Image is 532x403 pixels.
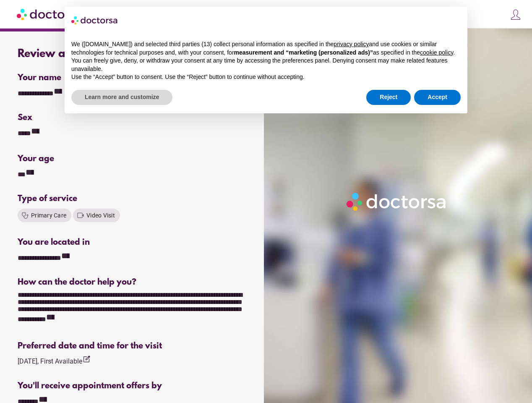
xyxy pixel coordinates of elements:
[76,211,85,220] i: videocam
[18,48,248,60] div: Review and send your request
[18,355,91,366] div: [DATE], First Available
[71,13,118,27] img: logo
[234,49,373,56] strong: measurement and “marketing (personalized ads)”
[17,5,83,24] img: Doctorsa.com
[366,90,411,105] button: Reject
[18,238,248,247] div: You are located in
[71,90,172,105] button: Learn more and customize
[18,154,131,164] div: Your age
[82,355,91,364] i: edit_square
[18,277,248,287] div: How can the doctor help you?
[86,212,115,219] span: Video Visit
[71,57,461,73] p: You can freely give, deny, or withdraw your consent at any time by accessing the preferences pane...
[21,211,29,220] i: stethoscope
[334,41,369,47] a: privacy policy
[71,73,461,81] p: Use the “Accept” button to consent. Use the “Reject” button to continue without accepting.
[71,40,461,57] p: We ([DOMAIN_NAME]) and selected third parties (13) collect personal information as specified in t...
[18,341,248,351] div: Preferred date and time for the visit
[31,212,66,219] span: Primary Care
[18,194,248,204] div: Type of service
[510,9,522,21] img: icons8-customer-100.png
[420,49,453,56] a: cookie policy
[344,190,450,214] img: Logo-Doctorsa-trans-White-partial-flat.png
[18,73,248,83] div: Your name
[18,113,248,123] div: Sex
[18,381,248,391] div: You'll receive appointment offers by
[414,90,461,105] button: Accept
